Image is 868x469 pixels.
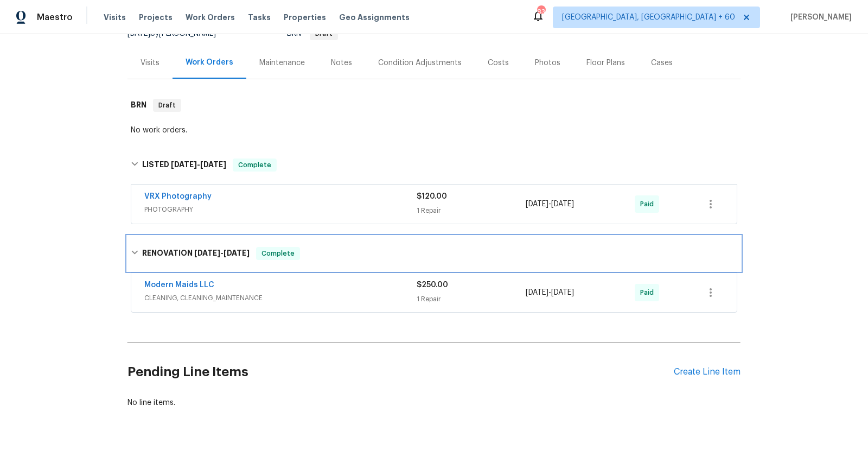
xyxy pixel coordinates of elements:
[651,58,673,68] div: Cases
[526,200,548,208] span: [DATE]
[586,58,625,68] div: Floor Plans
[200,161,226,168] span: [DATE]
[194,249,250,257] span: -
[224,249,250,257] span: [DATE]
[526,287,574,298] span: -
[526,199,574,210] span: -
[257,248,299,259] span: Complete
[142,247,250,260] h6: RENOVATION
[144,193,212,200] a: VRX Photography
[287,30,338,37] span: BRN
[417,281,448,289] span: $250.00
[171,161,197,168] span: [DATE]
[186,57,233,68] div: Work Orders
[127,148,741,182] div: LISTED [DATE]-[DATE]Complete
[674,367,741,377] div: Create Line Item
[640,199,658,210] span: Paid
[186,12,235,23] span: Work Orders
[139,12,173,23] span: Projects
[417,294,526,305] div: 1 Repair
[331,58,352,68] div: Notes
[284,12,326,23] span: Properties
[417,205,526,216] div: 1 Repair
[551,200,574,208] span: [DATE]
[154,100,180,111] span: Draft
[786,12,852,23] span: [PERSON_NAME]
[141,58,159,68] div: Visits
[194,249,220,257] span: [DATE]
[142,159,226,172] h6: LISTED
[127,30,150,37] span: [DATE]
[144,204,417,215] span: PHOTOGRAPHY
[526,289,548,296] span: [DATE]
[417,193,447,200] span: $120.00
[562,12,735,23] span: [GEOGRAPHIC_DATA], [GEOGRAPHIC_DATA] + 60
[551,289,574,296] span: [DATE]
[248,14,271,21] span: Tasks
[640,287,658,298] span: Paid
[144,281,214,289] a: Modern Maids LLC
[488,58,509,68] div: Costs
[259,58,305,68] div: Maintenance
[171,161,226,168] span: -
[131,125,737,136] div: No work orders.
[127,397,741,408] div: No line items.
[339,12,410,23] span: Geo Assignments
[104,12,126,23] span: Visits
[131,99,146,112] h6: BRN
[535,58,560,68] div: Photos
[234,160,276,170] span: Complete
[37,12,73,23] span: Maestro
[537,7,545,17] div: 836
[127,236,741,271] div: RENOVATION [DATE]-[DATE]Complete
[144,293,417,303] span: CLEANING, CLEANING_MAINTENANCE
[127,88,741,123] div: BRN Draft
[378,58,462,68] div: Condition Adjustments
[127,347,674,397] h2: Pending Line Items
